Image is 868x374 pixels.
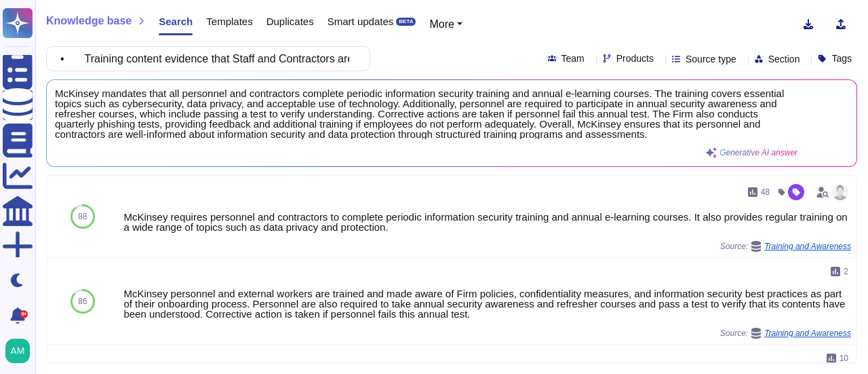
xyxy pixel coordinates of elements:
[5,339,30,363] img: user
[78,297,87,305] span: 86
[844,267,848,276] span: 2
[55,88,797,139] span: McKinsey mandates that all personnel and contractors complete periodic information security train...
[764,329,851,337] span: Training and Awareness
[123,288,851,319] div: McKinsey personnel and external workers are trained and made aware of Firm policies, confidential...
[206,16,252,26] span: Templates
[46,16,132,26] span: Knowledge base
[20,310,28,318] div: 9+
[831,54,852,63] span: Tags
[328,16,394,26] span: Smart updates
[267,16,314,26] span: Duplicates
[720,328,851,339] span: Source:
[686,54,736,64] span: Source type
[78,212,87,221] span: 88
[720,241,851,252] span: Source:
[764,242,851,250] span: Training and Awareness
[54,47,356,71] input: Search a question or template...
[832,184,848,200] img: user
[3,336,39,366] button: user
[429,16,462,33] button: More
[719,149,797,157] span: Generative AI answer
[616,54,654,63] span: Products
[429,18,454,30] span: More
[840,354,848,362] span: 10
[396,18,416,26] div: BETA
[561,54,585,63] span: Team
[768,54,800,64] span: Section
[761,188,770,196] span: 48
[123,212,851,232] div: McKinsey requires personnel and contractors to complete periodic information security training an...
[159,16,193,26] span: Search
